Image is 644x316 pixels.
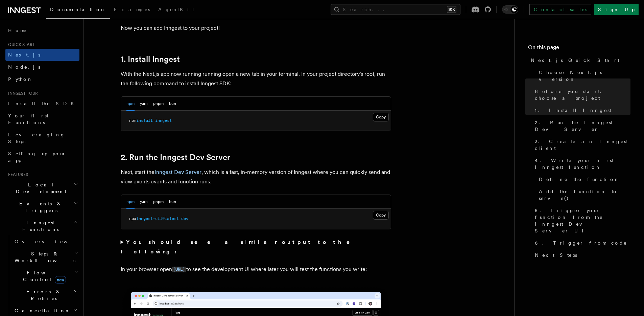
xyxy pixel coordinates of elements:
a: Overview [12,235,79,248]
a: Setting up your app [5,148,79,166]
kbd: ⌘K [447,6,456,13]
span: install [136,118,153,123]
button: Toggle dark mode [502,5,518,14]
span: Documentation [50,7,106,12]
span: npx [129,216,136,221]
summary: You should see a similar output to the following: [121,238,391,256]
button: bun [169,195,176,209]
button: npm [126,97,135,111]
span: Local Development [5,181,74,195]
span: Choose Next.js version [539,69,630,83]
span: Steps & Workflows [12,250,75,264]
span: Events & Triggers [5,200,74,214]
span: Next.js [8,52,40,58]
a: Next.js [5,49,79,61]
span: Home [8,27,27,34]
a: [URL] [172,266,186,272]
span: Examples [114,7,150,12]
a: Define the function [536,173,630,185]
span: Next.js Quick Start [531,57,619,64]
a: Next.js Quick Start [528,54,630,66]
button: Events & Triggers [5,198,79,217]
a: Before you start: choose a project [532,85,630,104]
button: Copy [373,211,389,220]
button: Copy [373,113,389,121]
a: 4. Write your first Inngest function [532,154,630,173]
strong: You should see a similar output to the following: [121,239,360,255]
a: Python [5,73,79,85]
span: 5. Trigger your function from the Inngest Dev Server UI [535,207,630,234]
span: 6. Trigger from code [535,240,627,246]
span: Leveraging Steps [8,132,65,144]
p: Next, start the , which is a fast, in-memory version of Inngest where you can quickly send and vi... [121,167,391,186]
button: yarn [140,97,148,111]
button: Inngest Functions [5,217,79,235]
a: Install the SDK [5,97,79,110]
span: inngest-cli@latest [136,216,179,221]
span: Next Steps [535,252,577,258]
a: Your first Functions [5,110,79,129]
span: AgentKit [158,7,194,12]
h4: On this page [528,43,630,54]
a: 1. Install Inngest [121,54,180,64]
button: Errors & Retries [12,286,79,304]
a: Sign Up [594,4,639,15]
span: new [55,276,66,284]
button: Flow Controlnew [12,267,79,286]
p: With the Next.js app now running running open a new tab in your terminal. In your project directo... [121,69,391,88]
span: Setting up your app [8,151,66,163]
code: [URL] [172,267,186,272]
button: Search...⌘K [331,4,460,15]
a: Next Steps [532,249,630,261]
a: AgentKit [154,2,198,18]
span: dev [181,216,188,221]
a: Contact sales [529,4,591,15]
button: bun [169,97,176,111]
button: Steps & Workflows [12,248,79,267]
a: Home [5,24,79,37]
a: 2. Run the Inngest Dev Server [532,116,630,135]
a: 1. Install Inngest [532,104,630,116]
span: Python [8,76,33,82]
span: Quick start [5,42,35,47]
span: Features [5,172,28,177]
span: Define the function [539,176,620,183]
span: npm [129,118,136,123]
span: Node.js [8,64,40,70]
button: yarn [140,195,148,209]
a: 6. Trigger from code [532,237,630,249]
a: Choose Next.js version [536,66,630,85]
span: Before you start: choose a project [535,88,630,101]
a: Node.js [5,61,79,73]
span: Inngest tour [5,91,38,96]
span: Overview [15,239,84,244]
p: In your browser open to see the development UI where later you will test the functions you write: [121,265,391,274]
a: 5. Trigger your function from the Inngest Dev Server UI [532,204,630,237]
a: Add the function to serve() [536,185,630,204]
span: inngest [155,118,172,123]
span: Your first Functions [8,113,48,125]
span: 3. Create an Inngest client [535,138,630,152]
span: Cancellation [12,307,70,314]
span: Add the function to serve() [539,188,630,202]
span: Inngest Functions [5,219,73,233]
span: Install the SDK [8,101,78,106]
p: Now you can add Inngest to your project! [121,23,391,33]
a: 3. Create an Inngest client [532,135,630,154]
span: 4. Write your first Inngest function [535,157,630,171]
span: Errors & Retries [12,288,73,302]
button: pnpm [153,195,164,209]
a: Documentation [46,2,110,19]
a: Examples [110,2,154,18]
a: Leveraging Steps [5,129,79,148]
button: Local Development [5,179,79,198]
a: Inngest Dev Server [154,169,201,175]
span: Flow Control [12,269,74,283]
button: pnpm [153,97,164,111]
span: 1. Install Inngest [535,107,611,114]
span: 2. Run the Inngest Dev Server [535,119,630,133]
a: 2. Run the Inngest Dev Server [121,153,230,162]
button: npm [126,195,135,209]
